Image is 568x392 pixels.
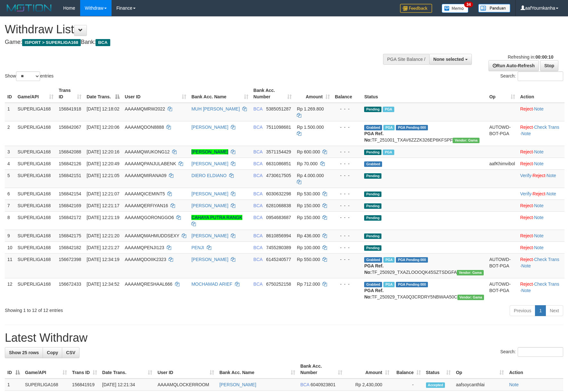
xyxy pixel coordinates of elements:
a: Reject [520,233,533,238]
span: Rp 100.000 [297,245,320,250]
span: Vendor URL: https://trx31.1velocity.biz [453,138,480,143]
img: Button%20Memo.svg [442,4,469,13]
td: 6 [5,188,15,200]
span: AAAAMQICEMINT5 [125,191,165,196]
td: · · [518,253,564,278]
span: Rp 1.500.000 [297,125,324,130]
td: SUPERLIGA168 [15,103,56,121]
td: AUTOWD-BOT-PGA [487,253,517,278]
span: Accepted [426,382,445,388]
td: · · [518,169,564,188]
div: Showing 1 to 12 of 12 entries [5,305,232,314]
span: [DATE] 12:21:19 [87,215,119,220]
th: Balance [332,85,362,103]
div: - - - [335,149,359,155]
a: [PERSON_NAME] [191,233,228,238]
a: Note [534,203,544,208]
span: AAAAMQMAHMUDDSEXY [125,233,179,238]
a: Note [547,191,556,196]
span: Copy 8610856994 to clipboard [266,233,291,238]
a: [PERSON_NAME] [191,203,228,208]
th: Date Trans.: activate to sort column ascending [100,360,155,379]
span: BCA [254,203,263,208]
td: 11 [5,253,15,278]
span: Pending [364,192,381,197]
td: 156841919 [70,379,100,391]
span: Marked by aafsoycanthlai [383,257,395,263]
span: AAAAMQMRW2022 [125,106,165,111]
span: 156842067 [59,125,81,130]
span: 34 [464,2,473,7]
td: · · [518,188,564,200]
td: SUPERLIGA168 [15,121,56,146]
td: · [518,158,564,169]
select: Showentries [16,71,40,81]
td: 1 [5,379,22,391]
span: Copy 6750252158 to clipboard [266,282,291,287]
span: AAAAMQWUKONG12 [125,149,170,154]
div: - - - [335,191,359,197]
img: MOTION_logo.png [5,3,54,13]
a: 1 [535,305,546,316]
a: [PERSON_NAME] [191,125,228,130]
th: Status: activate to sort column ascending [423,360,454,379]
span: Grabbed [364,161,382,167]
th: Amount: activate to sort column ascending [294,85,332,103]
a: Verify [520,173,531,178]
span: 156842154 [59,191,81,196]
a: Reject [533,191,546,196]
span: PGA Pending [396,125,428,130]
td: AUTOWD-BOT-PGA [487,278,517,303]
a: [PERSON_NAME] [191,191,228,196]
span: BCA [254,149,263,154]
span: [DATE] 12:34:19 [87,257,119,262]
td: SUPERLIGA168 [15,211,56,230]
span: Pending [364,215,381,221]
span: None selected [433,57,464,62]
span: 156842172 [59,215,81,220]
input: Search: [518,347,563,357]
img: panduan.png [478,4,510,12]
td: · [518,103,564,121]
span: Rp 150.000 [297,215,320,220]
div: - - - [335,124,359,130]
span: [DATE] 12:21:17 [87,203,119,208]
th: Game/API: activate to sort column ascending [15,85,56,103]
span: AAAAMQDON8888 [125,125,164,130]
span: [DATE] 12:20:16 [87,149,119,154]
span: CSV [66,350,75,355]
button: None selected [429,54,472,65]
span: Copy 7455280389 to clipboard [266,245,291,250]
a: Check Trans [534,257,559,262]
div: - - - [335,281,359,287]
span: AAAAMQPANJULABENK [125,161,176,166]
span: BCA [300,382,309,387]
span: Copy 7511098681 to clipboard [266,125,291,130]
span: [DATE] 12:20:06 [87,125,119,130]
a: CSV [62,347,79,358]
td: 2 [5,121,15,146]
td: TF_251001_TXAV6ZZZK326EP6KFSPF [362,121,487,146]
th: Game/API: activate to sort column ascending [22,360,70,379]
b: PGA Ref. No: [364,131,383,143]
th: Date Trans.: activate to sort column descending [84,85,122,103]
span: AAAAMQPENJI123 [125,245,164,250]
span: Vendor URL: https://trx31.1velocity.biz [457,295,484,300]
td: SUPERLIGA168 [15,241,56,253]
span: Pending [364,245,381,251]
div: - - - [335,160,359,167]
a: Reject [520,245,533,250]
div: PGA Site Balance / [383,54,429,65]
a: Note [534,149,544,154]
td: 10 [5,241,15,253]
span: [DATE] 12:21:07 [87,191,119,196]
a: Note [547,173,556,178]
strong: 00:00:10 [535,54,553,60]
a: Note [509,382,519,387]
a: Note [534,106,544,111]
span: BCA [254,191,263,196]
a: Note [534,161,544,166]
td: 9 [5,230,15,241]
h1: Latest Withdraw [5,331,563,344]
span: 156842182 [59,245,81,250]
